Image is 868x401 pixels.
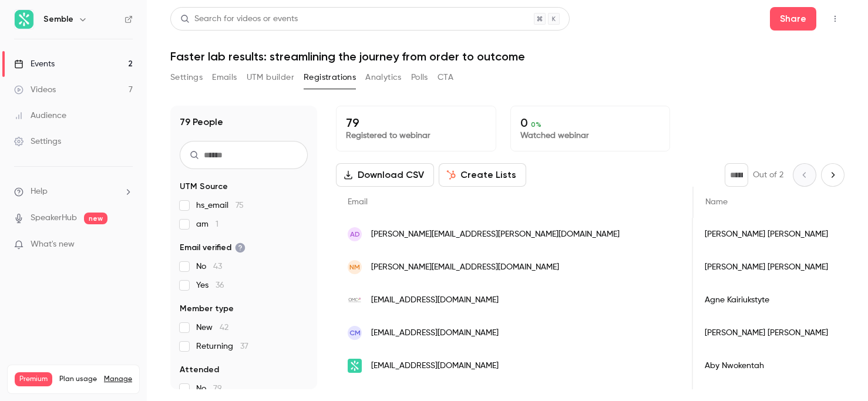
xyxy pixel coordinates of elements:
[14,136,61,147] div: Settings
[371,327,499,339] span: [EMAIL_ADDRESS][DOMAIN_NAME]
[216,281,224,289] span: 36
[346,130,486,141] p: Registered to webinar
[371,228,620,241] span: [PERSON_NAME][EMAIL_ADDRESS][PERSON_NAME][DOMAIN_NAME]
[43,14,73,25] h6: Semble
[180,242,245,254] span: Email verified
[31,186,48,198] span: Help
[439,163,526,187] button: Create Lists
[770,7,816,31] button: Share
[438,68,453,87] button: CTA
[213,385,222,393] span: 79
[213,262,222,271] span: 43
[14,84,56,96] div: Videos
[196,383,222,395] span: No
[220,324,228,332] span: 42
[31,212,77,224] a: SpeakerHub
[350,229,360,240] span: aD
[304,68,356,87] button: Registrations
[212,68,237,87] button: Emails
[180,13,298,25] div: Search for videos or events
[705,198,728,206] span: Name
[349,328,361,338] span: CM
[180,303,234,315] span: Member type
[247,68,294,87] button: UTM builder
[15,372,52,386] span: Premium
[336,163,434,187] button: Download CSV
[119,240,133,250] iframe: Noticeable Trigger
[348,293,362,307] img: onlinemenopausecentre.com
[365,68,402,87] button: Analytics
[170,49,845,63] h1: Faster lab results: streamlining the journey from order to outcome
[348,198,368,206] span: Email
[371,294,499,306] span: [EMAIL_ADDRESS][DOMAIN_NAME]
[753,169,783,181] p: Out of 2
[531,120,541,129] span: 0 %
[59,375,97,384] span: Plan usage
[520,116,661,130] p: 0
[31,238,75,251] span: What's new
[821,163,845,187] button: Next page
[235,201,244,210] span: 75
[196,279,224,291] span: Yes
[196,218,218,230] span: am
[104,375,132,384] a: Manage
[180,364,219,376] span: Attended
[520,130,661,141] p: Watched webinar
[84,213,107,224] span: new
[14,186,133,198] li: help-dropdown-opener
[216,220,218,228] span: 1
[14,110,66,122] div: Audience
[180,181,228,193] span: UTM Source
[349,262,360,272] span: NM
[196,341,248,352] span: Returning
[180,115,223,129] h1: 79 People
[240,342,248,351] span: 37
[196,200,244,211] span: hs_email
[371,261,559,274] span: [PERSON_NAME][EMAIL_ADDRESS][DOMAIN_NAME]
[348,359,362,373] img: semble.io
[14,58,55,70] div: Events
[196,261,222,272] span: No
[170,68,203,87] button: Settings
[15,10,33,29] img: Semble
[346,116,486,130] p: 79
[411,68,428,87] button: Polls
[371,360,499,372] span: [EMAIL_ADDRESS][DOMAIN_NAME]
[196,322,228,333] span: New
